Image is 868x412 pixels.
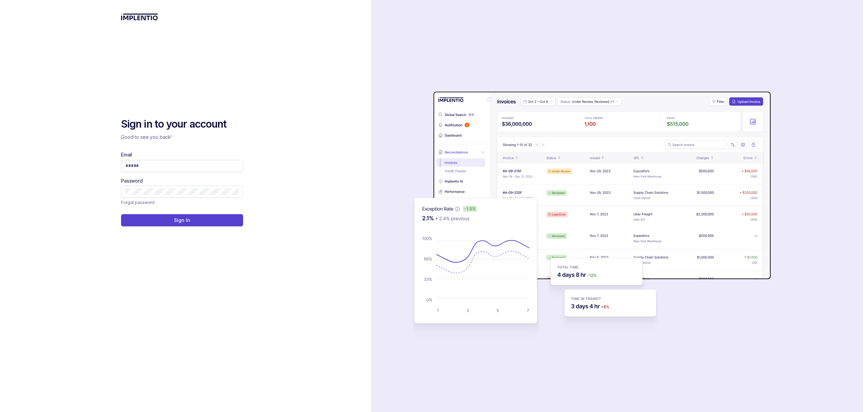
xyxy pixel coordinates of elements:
img: logo [121,14,158,20]
label: Email [121,151,132,158]
a: Link Forgot password [121,199,155,206]
p: Forgot password [121,199,155,206]
p: Sign In [174,217,190,224]
button: Sign In [121,214,243,226]
p: Good to see you back! [121,134,243,141]
h2: Sign in to your account [121,117,243,131]
img: signin-background.svg [390,70,773,342]
label: Password [121,177,143,184]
